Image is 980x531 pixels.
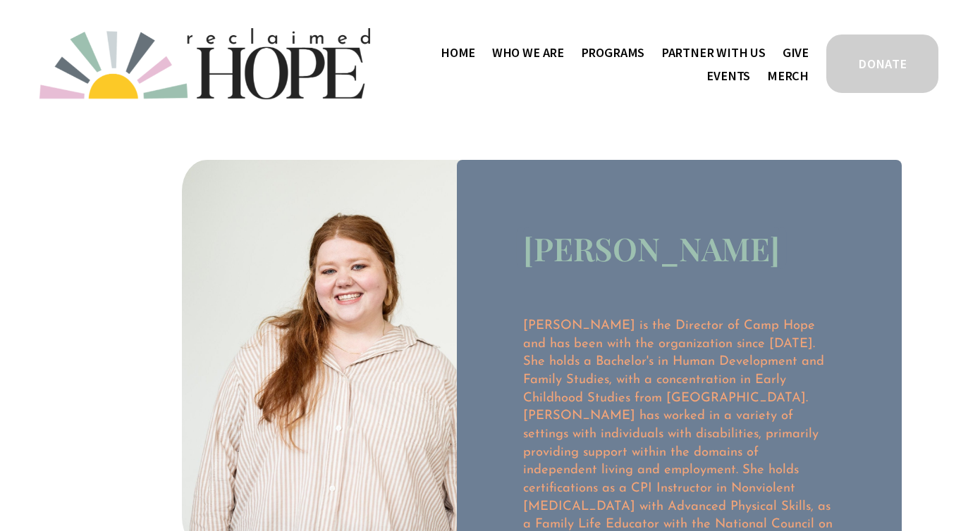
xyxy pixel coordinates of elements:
span: Who We Are [492,42,564,63]
a: Merch [767,64,809,87]
a: folder dropdown [581,41,645,64]
span: Partner With Us [661,42,766,63]
a: Home [441,41,475,64]
a: folder dropdown [492,41,564,64]
a: Give [783,41,809,64]
img: Reclaimed Hope Initiative [39,28,370,99]
a: folder dropdown [661,41,766,64]
h3: [PERSON_NAME] [523,227,780,269]
a: DONATE [824,32,941,95]
a: Events [706,64,750,87]
span: Programs [581,42,645,63]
